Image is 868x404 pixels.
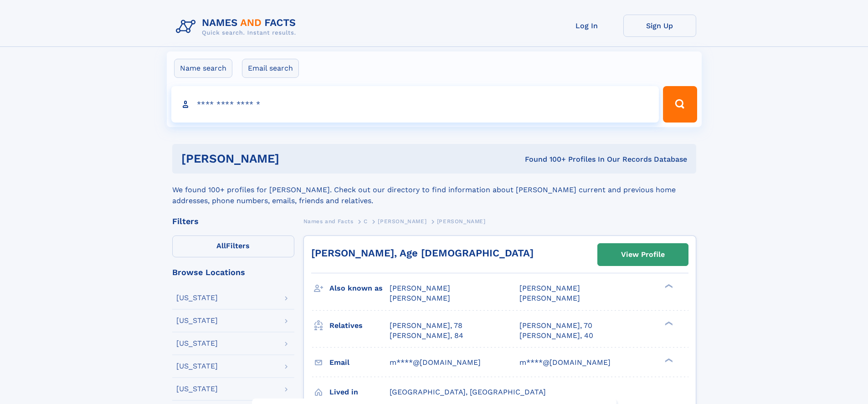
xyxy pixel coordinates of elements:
[663,86,697,123] button: Search Button
[519,284,580,292] span: [PERSON_NAME]
[390,388,546,396] span: [GEOGRAPHIC_DATA], [GEOGRAPHIC_DATA]
[181,153,402,164] h1: [PERSON_NAME]
[176,317,218,324] div: [US_STATE]
[390,294,450,302] span: [PERSON_NAME]
[172,268,294,276] div: Browse Locations
[216,241,226,250] span: All
[176,363,218,370] div: [US_STATE]
[378,215,426,227] a: [PERSON_NAME]
[390,321,462,331] a: [PERSON_NAME], 78
[174,59,232,78] label: Name search
[329,318,390,333] h3: Relatives
[176,340,218,347] div: [US_STATE]
[519,331,593,341] a: [PERSON_NAME], 40
[390,284,450,292] span: [PERSON_NAME]
[402,154,687,164] div: Found 100+ Profiles In Our Records Database
[176,294,218,302] div: [US_STATE]
[172,217,294,225] div: Filters
[390,331,463,341] a: [PERSON_NAME], 84
[663,357,673,363] div: ❯
[329,384,390,400] h3: Lived in
[364,218,368,225] span: C
[550,15,623,37] a: Log In
[519,294,580,302] span: [PERSON_NAME]
[663,283,673,289] div: ❯
[172,15,303,39] img: Logo Names and Facts
[378,218,426,225] span: [PERSON_NAME]
[172,174,696,206] div: We found 100+ profiles for [PERSON_NAME]. Check out our directory to find information about [PERS...
[329,281,390,296] h3: Also known as
[311,247,534,259] a: [PERSON_NAME], Age [DEMOGRAPHIC_DATA]
[519,321,592,331] a: [PERSON_NAME], 70
[623,15,696,37] a: Sign Up
[172,235,294,257] label: Filters
[303,215,354,227] a: Names and Facts
[176,385,218,393] div: [US_STATE]
[171,86,659,123] input: search input
[364,215,368,227] a: C
[329,355,390,370] h3: Email
[663,320,673,326] div: ❯
[621,244,665,265] div: View Profile
[242,59,299,78] label: Email search
[437,218,486,225] span: [PERSON_NAME]
[598,244,688,266] a: View Profile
